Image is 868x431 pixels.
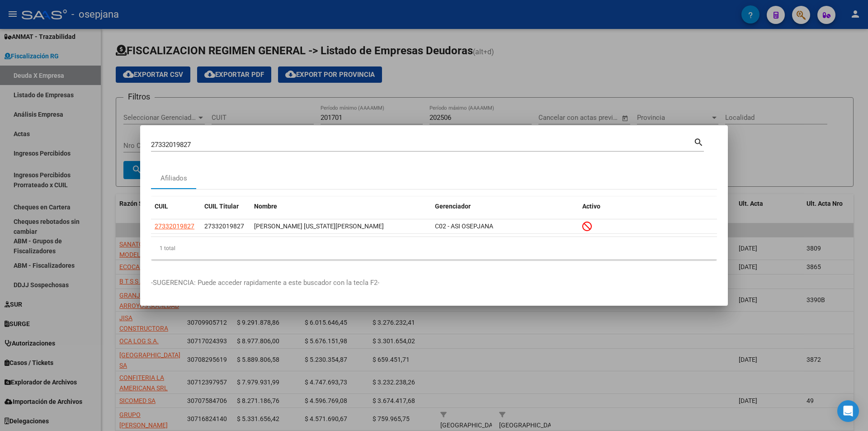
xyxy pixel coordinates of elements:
[151,278,717,288] p: -SUGERENCIA: Puede acceder rapidamente a este buscador con la tecla F2-
[579,197,717,216] datatable-header-cell: Activo
[201,197,250,216] datatable-header-cell: CUIL Titular
[160,173,187,184] div: Afiliados
[582,203,600,210] span: Activo
[435,223,493,230] span: C02 - ASI OSEPJANA
[431,197,579,216] datatable-header-cell: Gerenciador
[204,203,239,210] span: CUIL Titular
[151,197,201,216] datatable-header-cell: CUIL
[254,203,277,210] span: Nombre
[435,203,471,210] span: Gerenciador
[693,136,704,147] mat-icon: search
[155,203,168,210] span: CUIL
[254,221,428,232] div: [PERSON_NAME]  [US_STATE][PERSON_NAME] 
[204,223,244,230] span: 27332019827
[155,223,194,230] span: 27332019827
[250,197,431,216] datatable-header-cell: Nombre
[837,400,859,422] div: Open Intercom Messenger
[151,237,717,260] div: 1 total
